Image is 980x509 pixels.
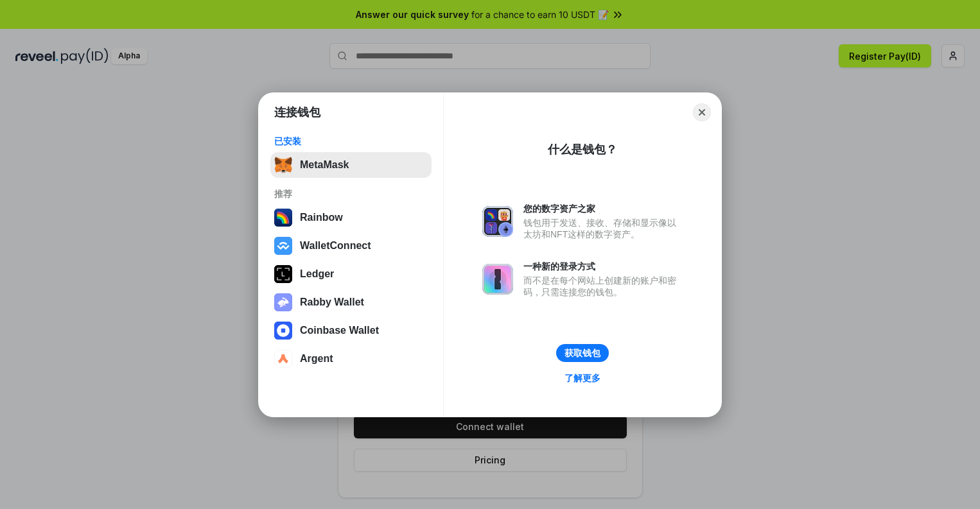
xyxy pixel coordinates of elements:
div: Argent [300,353,333,365]
div: MetaMask [300,159,349,171]
img: svg+xml,%3Csvg%20xmlns%3D%22http%3A%2F%2Fwww.w3.org%2F2000%2Fsvg%22%20fill%3D%22none%22%20viewBox... [482,264,513,295]
button: MetaMask [270,152,432,178]
img: svg+xml,%3Csvg%20xmlns%3D%22http%3A%2F%2Fwww.w3.org%2F2000%2Fsvg%22%20fill%3D%22none%22%20viewBox... [482,206,513,237]
div: 了解更多 [564,372,600,384]
div: Ledger [300,268,334,280]
div: Rainbow [300,212,343,223]
img: svg+xml,%3Csvg%20width%3D%2228%22%20height%3D%2228%22%20viewBox%3D%220%200%2028%2028%22%20fill%3D... [274,322,292,340]
div: 获取钱包 [564,347,600,359]
h1: 连接钱包 [274,105,320,120]
img: svg+xml,%3Csvg%20xmlns%3D%22http%3A%2F%2Fwww.w3.org%2F2000%2Fsvg%22%20width%3D%2228%22%20height%3... [274,265,292,283]
img: svg+xml,%3Csvg%20width%3D%22120%22%20height%3D%22120%22%20viewBox%3D%220%200%20120%20120%22%20fil... [274,209,292,227]
div: Coinbase Wallet [300,325,379,336]
button: 获取钱包 [556,344,609,362]
div: 钱包用于发送、接收、存储和显示像以太坊和NFT这样的数字资产。 [523,217,683,240]
div: WalletConnect [300,240,371,252]
a: 了解更多 [557,370,608,386]
button: Ledger [270,261,432,287]
div: 什么是钱包？ [548,142,617,157]
div: 而不是在每个网站上创建新的账户和密码，只需连接您的钱包。 [523,275,683,298]
img: svg+xml,%3Csvg%20fill%3D%22none%22%20height%3D%2233%22%20viewBox%3D%220%200%2035%2033%22%20width%... [274,156,292,174]
div: 一种新的登录方式 [523,261,683,272]
button: Rainbow [270,205,432,230]
img: svg+xml,%3Csvg%20width%3D%2228%22%20height%3D%2228%22%20viewBox%3D%220%200%2028%2028%22%20fill%3D... [274,350,292,368]
button: WalletConnect [270,233,432,259]
img: svg+xml,%3Csvg%20xmlns%3D%22http%3A%2F%2Fwww.w3.org%2F2000%2Fsvg%22%20fill%3D%22none%22%20viewBox... [274,293,292,311]
button: Rabby Wallet [270,289,432,315]
div: 已安装 [274,135,428,147]
img: svg+xml,%3Csvg%20width%3D%2228%22%20height%3D%2228%22%20viewBox%3D%220%200%2028%2028%22%20fill%3D... [274,237,292,255]
div: Rabby Wallet [300,297,364,308]
div: 推荐 [274,188,428,200]
button: Close [693,103,711,121]
div: 您的数字资产之家 [523,203,683,214]
button: Argent [270,346,432,372]
button: Coinbase Wallet [270,318,432,343]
